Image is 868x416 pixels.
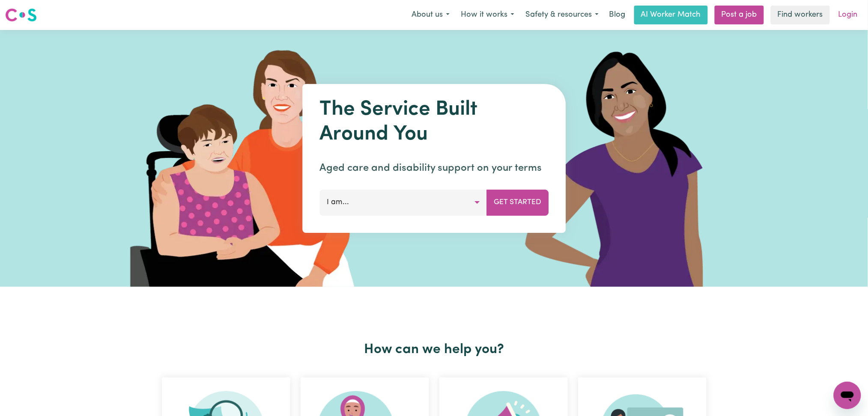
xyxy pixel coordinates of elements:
a: Find workers [771,6,830,24]
button: About us [406,6,455,24]
a: Blog [604,6,631,24]
a: Careseekers logo [5,5,37,25]
p: Aged care and disability support on your terms [319,160,549,176]
a: Login [833,6,863,24]
button: Get Started [486,190,549,215]
button: I am... [319,190,487,215]
a: AI Worker Match [634,6,708,24]
img: Careseekers logo [5,7,37,23]
button: How it works [455,6,520,24]
a: Post a job [715,6,764,24]
h2: How can we help you? [157,342,712,358]
button: Safety & resources [520,6,604,24]
iframe: Button to launch messaging window [834,382,861,409]
h1: The Service Built Around You [319,98,549,147]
